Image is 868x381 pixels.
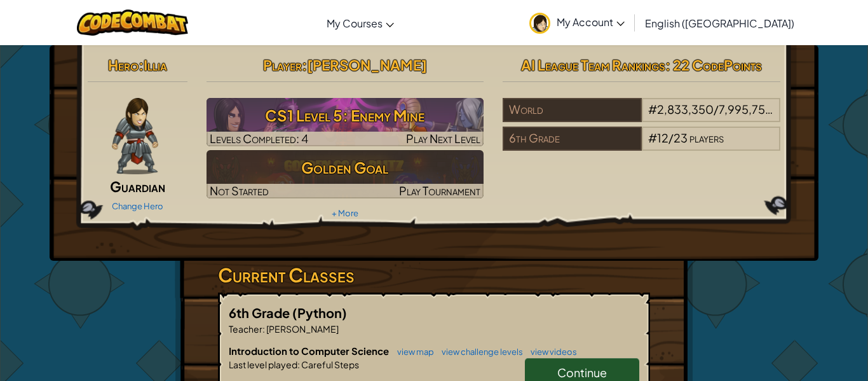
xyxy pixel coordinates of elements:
[657,130,668,145] span: 12
[207,153,484,182] h3: Golden Goal
[665,56,762,74] span: : 22 CodePoints
[77,10,188,36] img: CodeCombat logo
[327,17,383,30] span: My Courses
[207,150,484,198] img: Golden Goal
[524,347,577,357] a: view videos
[265,323,339,335] span: [PERSON_NAME]
[263,56,302,74] span: Player
[207,150,484,198] a: Golden GoalNot StartedPlay Tournament
[406,131,480,146] span: Play Next Level
[435,347,523,357] a: view challenge levels
[332,208,358,218] a: + More
[391,347,434,357] a: view map
[503,98,641,122] div: World
[229,359,297,370] span: Last level played
[302,56,307,74] span: :
[557,365,607,380] span: Continue
[320,6,400,40] a: My Courses
[714,102,719,116] span: /
[674,130,688,145] span: 23
[529,13,550,34] img: avatar
[719,102,773,116] span: 7,995,756
[307,56,427,74] span: [PERSON_NAME]
[648,130,657,145] span: #
[108,56,139,74] span: Hero
[774,102,808,116] span: players
[300,359,359,370] span: Careful Steps
[503,139,780,153] a: 6th Grade#12/23players
[112,98,158,174] img: guardian-pose.png
[639,6,801,40] a: English ([GEOGRAPHIC_DATA])
[297,359,300,370] span: :
[689,130,724,145] span: players
[645,17,794,30] span: English ([GEOGRAPHIC_DATA])
[207,98,484,146] a: Play Next Level
[229,323,262,335] span: Teacher
[503,127,641,151] div: 6th Grade
[557,15,625,29] span: My Account
[399,183,480,198] span: Play Tournament
[648,102,657,116] span: #
[229,305,292,321] span: 6th Grade
[262,323,265,335] span: :
[207,98,484,146] img: CS1 Level 5: Enemy Mine
[657,102,714,116] span: 2,833,350
[292,305,347,321] span: (Python)
[218,261,650,289] h3: Current Classes
[210,183,269,198] span: Not Started
[521,56,665,74] span: AI League Team Rankings
[207,101,484,130] h3: CS1 Level 5: Enemy Mine
[139,56,144,74] span: :
[112,201,163,211] a: Change Hero
[229,345,391,357] span: Introduction to Computer Science
[110,177,165,195] span: Guardian
[503,110,780,125] a: World#2,833,350/7,995,756players
[523,3,631,43] a: My Account
[210,131,308,146] span: Levels Completed: 4
[668,130,674,145] span: /
[144,56,167,74] span: Illia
